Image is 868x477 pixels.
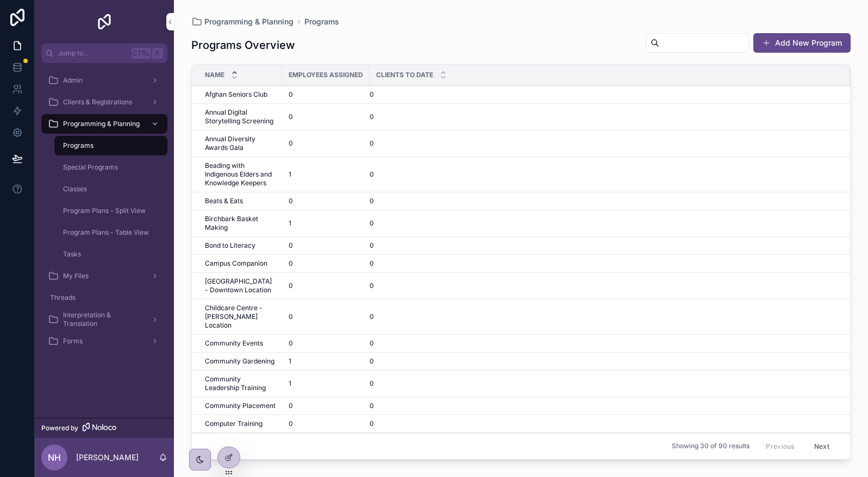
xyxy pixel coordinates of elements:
span: 0 [289,281,293,290]
span: Clients to date [376,71,433,79]
span: 0 [289,139,293,148]
button: Jump to...CtrlK [41,43,167,63]
span: 1 [289,170,291,179]
a: [GEOGRAPHIC_DATA] - Downtown Location [205,277,276,294]
span: 0 [370,170,374,179]
a: 0 [289,339,363,348]
span: 1 [289,379,291,388]
span: 0 [370,312,374,321]
a: Community Gardening [205,357,276,366]
h1: Programs Overview [191,37,295,53]
span: 0 [370,241,374,250]
span: 0 [289,112,293,121]
a: Program Plans - Split View [54,201,167,221]
span: Community Events [205,339,263,348]
a: 0 [370,259,837,268]
a: 0 [289,139,363,148]
a: 1 [289,357,363,366]
span: Program Plans - Split View [63,206,146,215]
span: Forms [63,337,83,346]
a: 0 [370,401,837,410]
span: 1 [289,357,291,366]
a: Childcare Centre - [PERSON_NAME] Location [205,304,276,330]
span: 0 [289,339,293,348]
span: Beats & Eats [205,197,243,205]
span: 0 [289,312,293,321]
a: 0 [370,281,837,290]
span: 0 [370,281,374,290]
a: 0 [289,419,363,428]
a: Interpretation & Translation [41,310,167,329]
span: 0 [370,139,374,148]
span: 0 [289,419,293,428]
a: Bond to Literacy [205,241,276,250]
span: Community Gardening [205,357,274,366]
a: Admin [41,71,167,90]
span: Classes [63,185,87,193]
p: [PERSON_NAME] [76,452,139,463]
a: Add New Program [753,33,851,53]
span: 0 [370,219,374,228]
a: Afghan Seniors Club [205,90,276,99]
span: 0 [370,419,374,428]
img: App logo [96,13,113,30]
span: Employees Assigned [289,71,363,79]
a: Birchbark Basket Making [205,215,276,232]
span: Showing 30 of 90 results [672,442,750,451]
span: Annual Diversity Awards Gala [205,135,276,152]
a: 0 [370,241,837,250]
a: 0 [370,139,837,148]
span: Clients & Registrations [63,98,132,106]
a: Programming & Planning [41,114,167,134]
span: 0 [370,259,374,268]
a: 0 [289,112,363,121]
a: 0 [289,259,363,268]
span: 0 [289,259,293,268]
span: Ctrl [132,48,151,59]
span: Bond to Literacy [205,241,255,250]
span: 0 [370,90,374,99]
a: Powered by [35,418,174,438]
span: Computer Training [205,419,263,428]
a: Programs [54,136,167,155]
a: 0 [370,312,837,321]
a: 0 [370,357,837,366]
span: 1 [289,219,291,228]
span: Name [205,71,224,79]
a: 0 [289,401,363,410]
span: 0 [289,241,293,250]
a: 1 [289,219,363,228]
a: 1 [289,170,363,179]
span: Community Placement [205,401,276,410]
span: Campus Companion [205,259,267,268]
button: Next [807,438,837,455]
span: Powered by [41,424,78,432]
a: Programming & Planning [191,16,294,27]
a: Threads [41,288,167,307]
span: Programming & Planning [63,120,140,128]
a: Clients & Registrations [41,92,167,112]
a: Forms [41,331,167,351]
a: Campus Companion [205,259,276,268]
span: Annual Digital Storytelling Screening [205,108,276,125]
a: 1 [289,379,363,388]
span: Programming & Planning [204,16,294,27]
a: Program Plans - Table View [54,223,167,242]
a: 0 [289,90,363,99]
a: My Files [41,266,167,286]
span: Interpretation & Translation [63,311,142,328]
a: 0 [370,170,837,179]
a: Programs [304,16,339,27]
span: 0 [370,401,374,410]
a: Tasks [54,244,167,264]
span: Community Leadership Training [205,375,276,392]
span: 0 [370,339,374,348]
a: Beading with Indigenous Elders and Knowledge Keepers [205,161,276,187]
span: 0 [370,112,374,121]
span: NH [48,451,61,464]
a: 0 [370,419,837,428]
span: 0 [289,197,293,205]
